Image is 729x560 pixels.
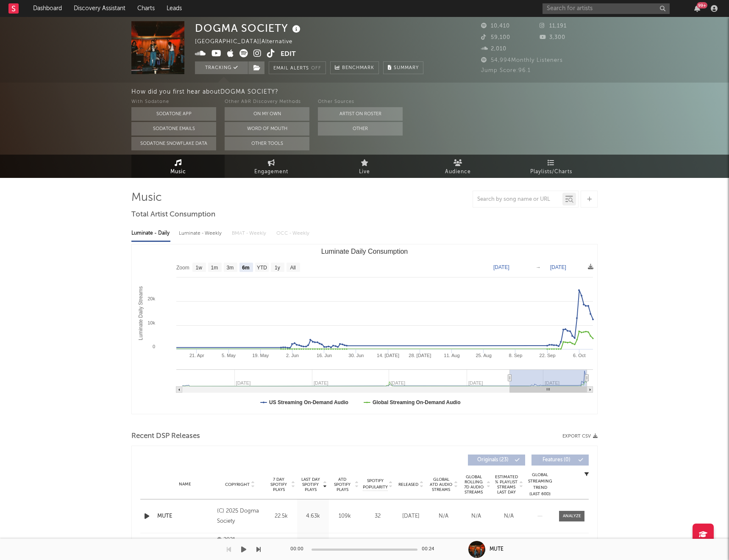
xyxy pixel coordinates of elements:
span: Live [359,167,370,177]
text: 11. Aug [444,353,459,358]
text: 1y [275,265,280,271]
text: 28. [DATE] [409,353,431,358]
button: Features(0) [531,455,589,466]
span: Features ( 0 ) [537,457,576,463]
text: 1w [196,265,203,271]
div: How did you first hear about DOGMA SOCIETY ? [131,87,729,97]
svg: Luminate Daily Consumption [132,244,597,414]
div: MUTE [490,546,504,553]
div: 32 [363,512,392,521]
span: Originals ( 23 ) [473,457,512,463]
text: 3m [227,265,234,271]
div: 109k [331,512,359,521]
div: [GEOGRAPHIC_DATA] | Alternative [195,37,302,47]
text: 1m [211,265,218,271]
button: Edit [281,49,296,60]
em: Off [311,66,321,71]
div: With Sodatone [131,97,216,107]
div: Luminate - Weekly [179,226,223,241]
button: Other Tools [225,137,309,150]
text: 8. Sep [509,353,522,358]
text: Luminate Daily Consumption [321,248,408,255]
span: 54,994 Monthly Listeners [481,58,563,63]
div: Global Streaming Trend (Last 60D) [527,472,553,497]
button: Other [318,122,403,136]
text: Zoom [176,265,189,271]
text: 2. Jun [286,353,299,358]
button: Tracking [195,61,248,74]
div: 22.5k [267,512,295,521]
span: Released [398,482,418,487]
span: Spotify Popularity [363,478,388,491]
span: Music [170,167,186,177]
span: Audience [445,167,471,177]
button: Summary [383,61,423,74]
div: Name [157,481,213,488]
span: Engagement [254,167,288,177]
a: Benchmark [330,61,379,74]
span: Playlists/Charts [530,167,572,177]
text: [DATE] [493,264,509,270]
span: Total Artist Consumption [131,210,215,220]
button: Sodatone Snowflake Data [131,137,216,150]
text: → [536,264,541,270]
span: Summary [394,66,419,70]
span: Global Rolling 7D Audio Streams [462,474,485,495]
span: ATD Spotify Plays [331,477,353,492]
div: N/A [495,512,523,521]
span: Jump Score: 96.1 [481,68,531,73]
text: 16. Jun [317,353,332,358]
a: Playlists/Charts [504,155,598,178]
text: 0 [153,344,155,349]
div: 00:00 [290,544,307,554]
div: 4.63k [299,512,327,521]
span: Global ATD Audio Streams [429,477,453,492]
text: 6. Oct [573,353,585,358]
button: Export CSV [562,434,598,439]
text: YTD [257,265,267,271]
a: Engagement [225,155,318,178]
div: N/A [462,512,490,521]
div: Other A&R Discovery Methods [225,97,309,107]
div: Other Sources [318,97,403,107]
div: [DATE] [397,512,425,521]
text: 14. [DATE] [377,353,399,358]
span: 3,300 [540,35,565,40]
button: Artist on Roster [318,107,403,121]
span: 10,410 [481,23,510,29]
text: 25. Aug [476,353,491,358]
input: Search for artists [543,3,670,14]
a: Audience [411,155,504,178]
span: Last Day Spotify Plays [299,477,322,492]
span: Estimated % Playlist Streams Last Day [495,474,518,495]
span: 11,191 [540,23,567,29]
div: N/A [429,512,458,521]
span: Recent DSP Releases [131,431,200,441]
input: Search by song name or URL [473,196,562,203]
div: Luminate - Daily [131,226,170,241]
div: 99 + [697,2,707,8]
button: 99+ [694,5,700,12]
button: Email AlertsOff [269,61,326,74]
button: Word Of Mouth [225,122,309,136]
text: 10k [147,320,155,325]
text: Global Streaming On-Demand Audio [373,399,461,405]
span: Copyright [225,482,250,487]
a: Live [318,155,411,178]
button: On My Own [225,107,309,121]
text: US Streaming On-Demand Audio [269,399,348,405]
span: 59,100 [481,35,510,40]
a: Music [131,155,225,178]
a: MUTE [157,512,213,521]
button: Sodatone App [131,107,216,121]
div: (C) 2025 Dogma Society [217,506,263,527]
span: Benchmark [342,63,374,73]
button: Originals(23) [468,455,525,466]
text: 6m [242,265,249,271]
div: DOGMA SOCIETY [195,21,303,35]
text: [DATE] [550,264,566,270]
text: 21. Apr [189,353,204,358]
text: 30. Jun [348,353,364,358]
text: All [290,265,295,271]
